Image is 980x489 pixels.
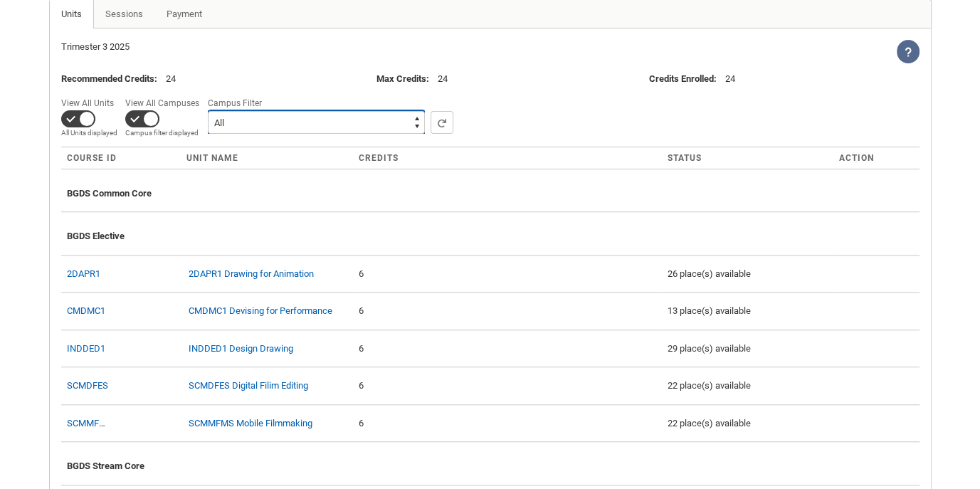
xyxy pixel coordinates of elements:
[61,73,154,84] lightning-formatted-text: Recommended Credits
[359,379,656,393] div: 6
[438,73,448,84] lightning-formatted-text: 24
[61,94,120,110] span: View All Units
[125,94,205,110] span: View All Campuses
[125,127,205,138] span: Campus filter displayed
[725,73,735,84] lightning-formatted-text: 24
[649,73,725,84] span: :
[839,153,874,163] span: Action
[67,343,105,354] a: INDDED1
[359,343,364,354] c-enrollment-wizard-course-cell: 6
[359,153,399,163] span: Credits
[67,373,124,399] div: SCMDFES
[431,111,453,134] button: Search
[67,461,144,471] span: BGDS Stream Core
[67,411,124,436] div: SCMMFMS
[67,418,112,428] a: SCMMFMS
[376,73,426,84] lightning-formatted-text: Max Credits
[67,268,100,279] a: 2DAPR1
[359,268,364,279] c-enrollment-wizard-course-cell: 6
[897,46,920,56] span: View Help
[668,379,828,393] div: 22 place(s) available
[67,336,124,362] div: INDDED1
[359,342,656,356] div: 6
[186,416,347,431] div: SCMMFMS Mobile Filmmaking
[668,267,828,281] div: 26 place(s) available
[67,298,124,324] div: CMDMC1
[186,342,347,356] div: INDDED1 Design Drawing
[67,188,152,199] span: BGDS Common Core
[359,380,364,391] c-enrollment-wizard-course-cell: 6
[186,379,347,393] div: SCMDFES Digital Filim Editing
[668,342,828,356] div: 29 place(s) available
[359,416,656,431] div: 6
[189,343,293,354] a: INDDED1 Design Drawing
[186,267,347,281] div: 2DAPR1 Drawing for Animation
[67,380,108,391] a: SCMDFES
[61,73,166,84] span: :
[359,304,656,318] div: 6
[208,98,262,108] span: Campus Filter
[61,127,120,138] span: All Units displayed
[67,153,117,163] span: Course ID
[649,73,714,84] lightning-formatted-text: Credits Enrolled
[189,268,314,279] a: 2DAPR1 Drawing for Animation
[189,305,332,316] a: CMDMC1 Devising for Performance
[359,267,656,281] div: 6
[67,305,105,316] a: CMDMC1
[359,418,364,428] c-enrollment-wizard-course-cell: 6
[376,73,438,84] span: :
[189,418,312,428] a: SCMMFMS Mobile Filmmaking
[67,261,124,287] div: 2DAPR1
[61,40,490,54] div: Trimester 3 2025
[668,153,702,163] span: Status
[186,153,238,163] span: Unit Name
[897,40,920,63] lightning-icon: View Help
[166,73,176,84] lightning-formatted-text: 24
[186,304,347,318] div: CMDMC1 Devising for Performance
[668,304,828,318] div: 13 place(s) available
[668,416,828,431] div: 22 place(s) available
[359,305,364,316] c-enrollment-wizard-course-cell: 6
[67,231,125,241] span: BGDS Elective
[189,380,308,391] a: SCMDFES Digital Filim Editing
